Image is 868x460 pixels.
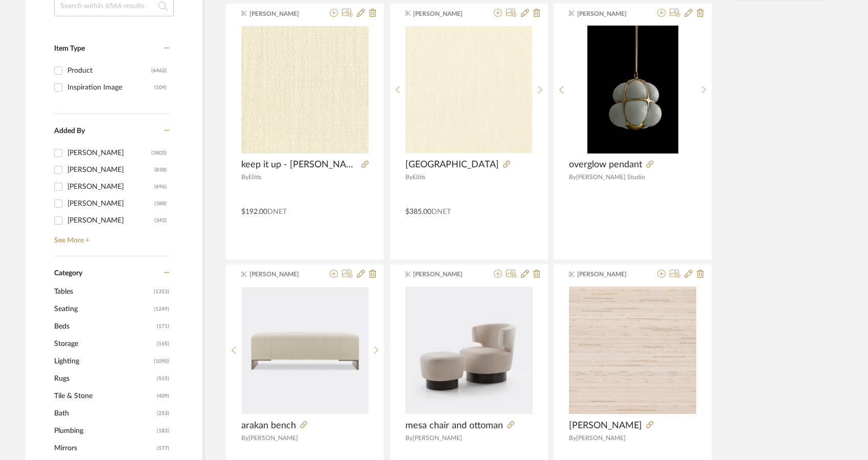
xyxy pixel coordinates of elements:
[157,318,169,335] span: (171)
[157,405,169,422] span: (253)
[154,195,167,212] div: (388)
[54,335,154,353] span: Storage
[54,283,151,300] span: Tables
[151,62,167,79] div: (6462)
[569,287,696,414] img: Ernesto Neroli
[157,336,169,352] span: (165)
[54,440,154,457] span: Mirrors
[157,440,169,456] span: (177)
[154,283,169,300] span: (1353)
[67,79,154,96] div: Inspiration Image
[249,9,314,18] span: [PERSON_NAME]
[241,26,369,154] img: keep it up - curtis
[67,212,154,229] div: [PERSON_NAME]
[267,208,287,215] span: DNET
[577,9,642,18] span: [PERSON_NAME]
[413,435,462,441] span: [PERSON_NAME]
[249,270,314,279] span: [PERSON_NAME]
[54,422,154,440] span: Plumbing
[154,353,169,369] span: (1090)
[54,127,85,135] span: Added By
[405,159,499,170] span: [GEOGRAPHIC_DATA]
[157,370,169,387] span: (515)
[413,9,477,18] span: [PERSON_NAME]
[52,229,169,245] a: See More +
[431,208,451,215] span: DNET
[405,208,431,215] span: $385.00
[54,318,154,335] span: Beds
[157,423,169,439] span: (183)
[67,162,154,178] div: [PERSON_NAME]
[569,435,576,441] span: By
[242,287,369,414] img: arakan bench
[151,145,167,161] div: (3805)
[241,435,248,441] span: By
[413,174,425,180] span: Elitis
[154,179,167,195] div: (696)
[154,301,169,317] span: (1249)
[248,435,298,441] span: [PERSON_NAME]
[569,174,576,180] span: By
[569,159,642,170] span: overglow pendant
[405,435,413,441] span: By
[576,435,626,441] span: [PERSON_NAME]
[54,353,151,370] span: Lighting
[157,388,169,404] span: (409)
[241,174,248,180] span: By
[67,62,151,79] div: Product
[405,287,533,414] img: mesa chair and ottoman
[67,179,154,195] div: [PERSON_NAME]
[413,270,477,279] span: [PERSON_NAME]
[576,174,645,180] span: [PERSON_NAME] Studio
[54,300,151,318] span: Seating
[587,26,678,154] img: overglow pendant
[405,174,413,180] span: By
[154,162,167,178] div: (838)
[405,26,532,153] img: copenhague
[67,145,151,161] div: [PERSON_NAME]
[241,26,369,154] div: 0
[241,159,357,170] span: keep it up - [PERSON_NAME]
[248,174,261,180] span: Elitis
[54,387,154,405] span: Tile & Stone
[54,405,154,422] span: Bath
[405,420,503,431] span: mesa chair and ottoman
[154,212,167,229] div: (345)
[54,45,85,52] span: Item Type
[577,270,642,279] span: [PERSON_NAME]
[569,420,642,431] span: [PERSON_NAME]
[241,420,296,431] span: arakan bench
[241,208,267,215] span: $192.00
[67,195,154,212] div: [PERSON_NAME]
[154,79,167,96] div: (104)
[54,269,82,278] span: Category
[54,370,154,387] span: Rugs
